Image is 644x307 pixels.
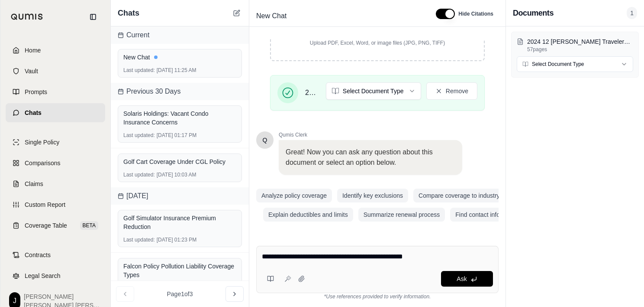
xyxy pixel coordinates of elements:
[123,132,236,139] div: [DATE] 01:17 PM
[25,108,42,117] span: Chats
[457,275,467,282] span: Ask
[123,171,155,178] span: Last updated:
[123,67,155,74] span: Last updated:
[118,7,139,19] span: Chats
[86,10,100,24] button: Collapse sidebar
[279,131,462,138] span: Qumis Clerk
[123,53,236,62] div: New Chat
[305,88,319,98] span: 2024 12 [PERSON_NAME] Travelers Policy - Crime - Recovery Innovations.pdf
[285,39,470,46] p: Upload PDF, Excel, Word, or image files (JPG, PNG, TIFF)
[256,189,332,202] button: Analyze policy coverage
[513,7,554,19] h3: Documents
[25,88,47,96] span: Prompts
[337,189,408,202] button: Identify key exclusions
[25,180,43,188] span: Claims
[253,9,425,23] div: Edit Title
[123,132,155,139] span: Last updated:
[123,171,236,178] div: [DATE] 10:03 AM
[25,251,51,259] span: Contracts
[6,82,105,101] a: Prompts
[25,159,60,167] span: Comparisons
[450,208,525,222] button: Find contact information
[25,200,65,209] span: Custom Report
[6,153,105,173] a: Comparisons
[6,133,105,152] a: Single Policy
[123,109,236,127] div: Solaris Holdings: Vacant Condo Insurance Concerns
[527,37,633,46] p: 2024 12 CRIM Travelers Policy - Crime - Recovery Innovations.pdf
[458,10,493,17] span: Hide Citations
[25,138,59,147] span: Single Policy
[123,236,236,243] div: [DATE] 01:23 PM
[25,46,41,55] span: Home
[6,245,105,265] a: Contracts
[253,9,290,23] span: New Chat
[6,266,105,285] a: Legal Search
[517,37,633,53] button: 2024 12 [PERSON_NAME] Travelers Policy - Crime - Recovery Innovations.pdf57pages
[123,236,155,243] span: Last updated:
[123,157,236,166] div: Golf Cart Coverage Under CGL Policy
[527,46,633,53] p: 57 pages
[263,136,267,144] span: Hello
[167,290,193,298] span: Page 1 of 3
[6,174,105,193] a: Claims
[111,83,249,100] div: Previous 30 Days
[6,195,105,214] a: Custom Report
[232,8,242,18] button: New Chat
[123,214,236,231] div: Golf Simulator Insurance Premium Reduction
[358,208,445,222] button: Summarize renewal process
[286,147,455,168] p: Great! Now you can ask any question about this document or select an option below.
[123,262,236,279] div: Falcon Policy Pollution Liability Coverage Types
[25,221,67,230] span: Coverage Table
[6,103,105,122] a: Chats
[256,293,499,300] div: *Use references provided to verify information.
[6,62,105,81] a: Vault
[25,271,61,280] span: Legal Search
[111,187,249,205] div: [DATE]
[6,41,105,60] a: Home
[426,82,477,100] button: Remove
[80,221,98,230] span: BETA
[263,208,353,222] button: Explain deductibles and limits
[111,26,249,44] div: Current
[441,271,493,287] button: Ask
[627,7,637,19] span: 1
[11,13,43,20] img: Qumis Logo
[24,292,102,301] span: [PERSON_NAME]
[413,189,533,202] button: Compare coverage to industry standards
[123,67,236,74] div: [DATE] 11:25 AM
[6,216,105,235] a: Coverage TableBETA
[25,67,38,75] span: Vault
